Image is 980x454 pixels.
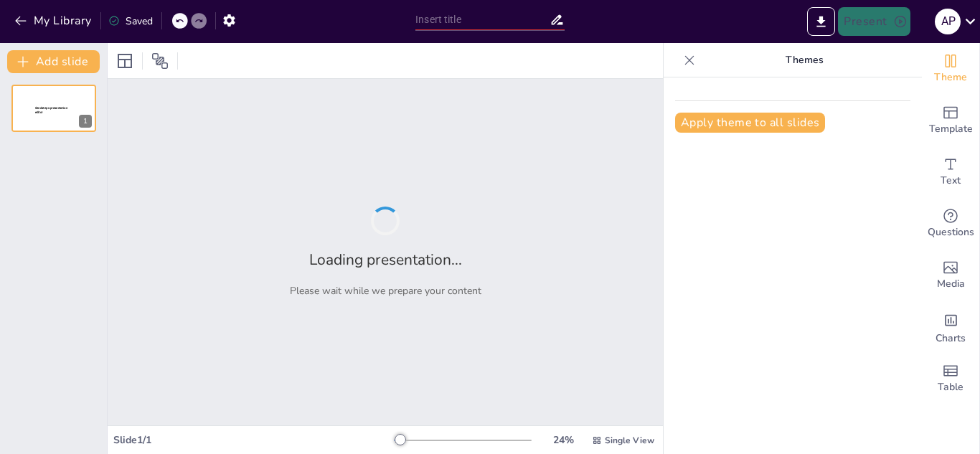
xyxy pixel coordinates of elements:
button: Present [838,7,910,36]
div: Add images, graphics, shapes or video [922,250,979,301]
span: Charts [936,331,966,346]
div: Layout [113,49,136,72]
span: Text [941,173,961,189]
div: Saved [108,14,153,28]
div: 24 % [546,433,580,447]
span: Position [151,52,169,70]
div: A P [935,9,961,34]
span: Single View [605,435,654,446]
input: Insert title [415,9,550,30]
span: Sendsteps presentation editor [35,106,67,114]
button: My Library [11,9,98,32]
span: Theme [934,70,967,85]
div: Change the overall theme [922,43,979,95]
span: Media [937,276,965,292]
div: Add ready made slides [922,95,979,146]
span: Table [938,379,963,395]
h2: Loading presentation... [309,250,462,270]
div: Add charts and graphs [922,301,979,353]
button: Export to PowerPoint [807,7,835,36]
span: Template [929,121,973,137]
p: Themes [701,43,908,77]
p: Please wait while we prepare your content [290,284,481,298]
div: 1 [79,115,92,128]
button: Add slide [7,50,100,73]
div: Slide 1 / 1 [113,433,394,447]
div: Get real-time input from your audience [922,198,979,250]
span: Questions [928,224,974,240]
button: A P [935,7,961,36]
div: Add a table [922,353,979,405]
div: 1 [11,85,96,132]
div: Add text boxes [922,146,979,198]
button: Apply theme to all slides [675,113,825,133]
